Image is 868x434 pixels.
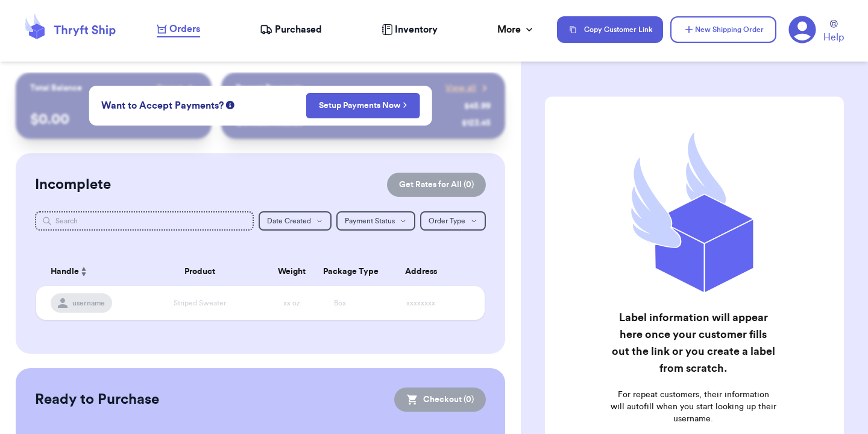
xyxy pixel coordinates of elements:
[395,22,438,37] span: Inventory
[133,257,268,286] th: Product
[445,82,476,94] span: View all
[557,16,663,43] button: Copy Customer Link
[364,257,485,286] th: Address
[334,299,346,307] span: Box
[823,20,844,45] a: Help
[174,299,226,307] span: Striped Sweater
[259,211,332,231] button: Date Created
[306,93,420,118] button: Setup Payments Now
[497,22,535,37] div: More
[336,211,415,231] button: Payment Status
[382,22,438,37] a: Inventory
[30,110,197,129] p: $ 0.00
[420,211,486,231] button: Order Type
[462,117,491,129] div: $ 123.45
[283,299,300,307] span: xx oz
[394,388,486,412] button: Checkout (0)
[610,309,776,377] h2: Label information will appear here once your customer fills out the link or you create a label fr...
[236,82,303,94] p: Recent Payments
[72,298,105,308] span: username
[51,266,79,278] span: Handle
[101,98,224,113] span: Want to Accept Payments?
[445,82,491,94] a: View all
[387,173,486,197] button: Get Rates for All (0)
[35,175,111,194] h2: Incomplete
[30,82,82,94] p: Total Balance
[157,82,197,94] a: Payout
[319,100,407,112] a: Setup Payments Now
[429,217,465,225] span: Order Type
[157,82,183,94] span: Payout
[275,22,322,37] span: Purchased
[79,264,89,279] button: Sort ascending
[670,16,776,43] button: New Shipping Order
[35,211,254,231] input: Search
[316,257,364,286] th: Package Type
[157,22,200,37] a: Orders
[464,100,491,112] div: $ 45.99
[610,389,776,425] p: For repeat customers, their information will autofill when you start looking up their username.
[35,390,159,409] h2: Ready to Purchase
[267,217,311,225] span: Date Created
[169,22,200,36] span: Orders
[268,257,316,286] th: Weight
[345,217,395,225] span: Payment Status
[823,30,844,45] span: Help
[260,22,322,37] a: Purchased
[406,299,435,307] span: xxxxxxxx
